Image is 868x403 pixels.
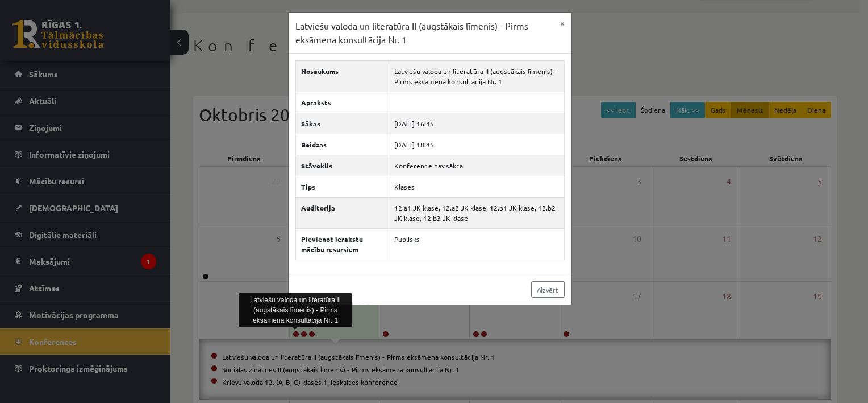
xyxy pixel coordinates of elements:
[389,113,564,134] td: [DATE] 16:45
[389,134,564,155] td: [DATE] 18:45
[553,13,571,34] button: ×
[295,198,389,229] th: Auditorija
[389,229,564,260] td: Publisks
[295,134,389,155] th: Beidzas
[531,281,565,298] a: Aizvērt
[295,61,389,92] th: Nosaukums
[295,92,389,113] th: Apraksts
[295,19,553,46] h3: Latviešu valoda un literatūra II (augstākais līmenis) - Pirms eksāmena konsultācija Nr. 1
[239,293,352,327] div: Latviešu valoda un literatūra II (augstākais līmenis) - Pirms eksāmena konsultācija Nr. 1
[295,113,389,134] th: Sākas
[389,61,564,92] td: Latviešu valoda un literatūra II (augstākais līmenis) - Pirms eksāmena konsultācija Nr. 1
[389,176,564,198] td: Klases
[389,155,564,176] td: Konference nav sākta
[295,229,389,260] th: Pievienot ierakstu mācību resursiem
[295,155,389,176] th: Stāvoklis
[295,176,389,198] th: Tips
[389,198,564,229] td: 12.a1 JK klase, 12.a2 JK klase, 12.b1 JK klase, 12.b2 JK klase, 12.b3 JK klase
